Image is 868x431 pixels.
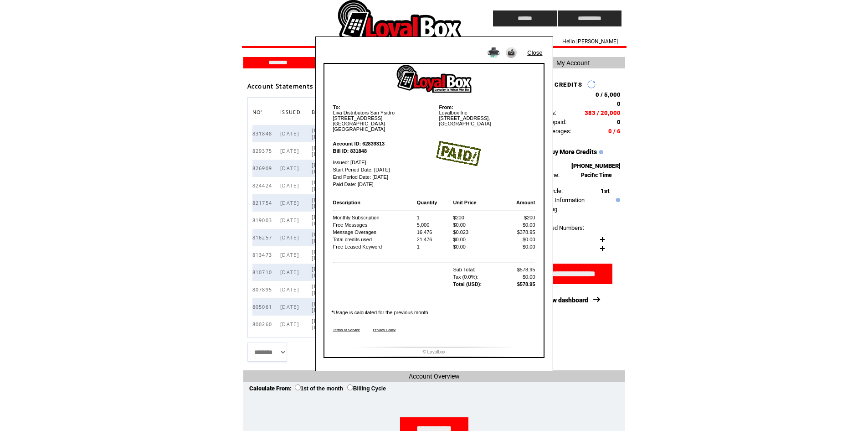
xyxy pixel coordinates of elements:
[506,47,517,58] img: Send it to my email
[527,49,542,56] a: Close
[506,53,517,59] a: Send it to my email
[452,274,502,280] td: Tax (0.0%):
[333,222,416,228] td: Free Messages
[333,148,367,154] b: Bill ID: 831848
[324,64,544,94] img: logo image
[503,266,535,273] td: $578.95
[333,236,416,243] td: Total credits used
[416,222,452,228] td: 5,000
[333,200,361,205] b: Description
[503,222,535,228] td: $0.00
[517,281,535,287] b: $578.95
[333,104,340,110] b: To:
[516,200,535,205] b: Amount
[452,266,502,273] td: Sub Total:
[452,222,502,228] td: $0.00
[333,181,434,187] td: Paid Date: [DATE]
[416,236,452,243] td: 21,476
[452,214,502,221] td: $200
[435,141,481,166] img: paid image
[333,328,360,332] a: Terms of Service
[324,356,544,357] img: footer bottom image
[503,274,535,280] td: $0.00
[452,236,502,243] td: $0.00
[333,104,434,132] td: Liva Distributors San Ysidro [STREET_ADDRESS] [GEOGRAPHIC_DATA] [GEOGRAPHIC_DATA]
[416,229,452,235] td: 16,476
[488,47,500,57] img: Print it
[416,214,452,221] td: 1
[333,141,385,146] b: Account ID: 62839313
[503,236,535,243] td: $0.00
[453,281,482,287] b: Total (USD):
[333,214,416,221] td: Monthly Subscription
[417,200,437,205] b: Quantity
[452,229,502,235] td: $0.023
[373,328,396,332] a: Privacy Policy
[333,166,434,173] td: Start Period Date: [DATE]
[333,155,434,166] td: Issued: [DATE]
[416,244,452,250] td: 1
[503,244,535,250] td: $0.00
[324,347,544,348] img: footer image
[453,200,476,205] b: Unit Price
[503,229,535,235] td: $378.95
[439,104,453,110] b: From:
[435,104,536,132] td: Loyalbox Inc [STREET_ADDRESS], [GEOGRAPHIC_DATA]
[452,244,502,250] td: $0.00
[332,310,428,315] font: Usage is calculated for the previous month
[333,244,416,250] td: Free Leased Keyword
[503,214,535,221] td: $200
[422,349,445,354] font: © Loyalbox
[333,174,434,180] td: End Period Date: [DATE]
[333,229,416,235] td: Message Overages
